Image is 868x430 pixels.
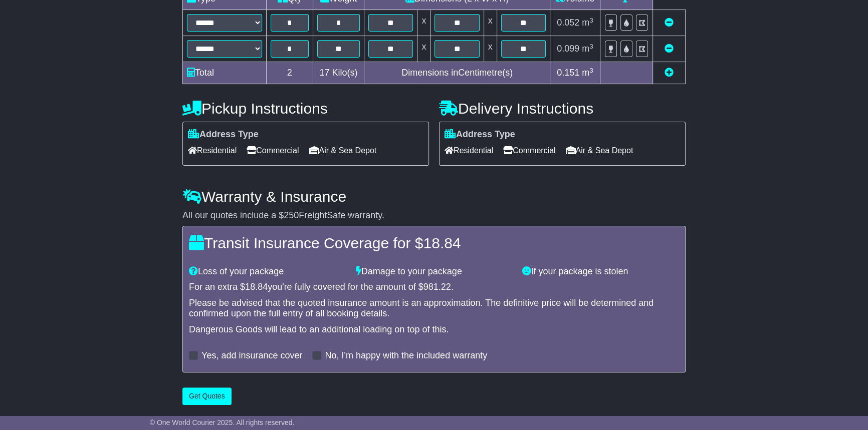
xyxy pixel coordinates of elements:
[439,100,686,117] h4: Delivery Instructions
[182,188,686,205] h4: Warranty & Insurance
[484,36,497,62] td: x
[189,298,679,319] div: Please be advised that the quoted insurance amount is an approximation. The definitive price will...
[484,10,497,36] td: x
[182,100,429,117] h4: Pickup Instructions
[582,68,593,78] span: m
[417,10,430,36] td: x
[309,143,377,158] span: Air & Sea Depot
[267,62,313,84] td: 2
[665,18,674,28] a: Remove this item
[364,62,550,84] td: Dimensions in Centimetre(s)
[517,266,684,277] div: If your package is stolen
[503,143,555,158] span: Commercial
[188,143,237,158] span: Residential
[325,350,487,361] label: No, I'm happy with the included warranty
[589,43,593,50] sup: 3
[566,143,633,158] span: Air & Sea Depot
[557,44,579,54] span: 0.099
[188,129,259,140] label: Address Type
[319,68,329,78] span: 17
[665,44,674,54] a: Remove this item
[150,418,295,426] span: © One World Courier 2025. All rights reserved.
[183,62,267,84] td: Total
[589,17,593,24] sup: 3
[351,266,518,277] div: Damage to your package
[182,210,686,221] div: All our quotes include a $ FreightSafe warranty.
[423,282,451,292] span: 981.22
[557,18,579,28] span: 0.052
[284,210,299,220] span: 250
[313,62,364,84] td: Kilo(s)
[589,67,593,74] sup: 3
[423,235,461,251] span: 18.84
[247,143,299,158] span: Commercial
[182,387,232,405] button: Get Quotes
[189,235,679,251] h4: Transit Insurance Coverage for $
[557,68,579,78] span: 0.151
[201,350,302,361] label: Yes, add insurance cover
[582,18,593,28] span: m
[189,324,679,335] div: Dangerous Goods will lead to an additional loading on top of this.
[245,282,268,292] span: 18.84
[665,68,674,78] a: Add new item
[445,143,493,158] span: Residential
[184,266,351,277] div: Loss of your package
[417,36,430,62] td: x
[582,44,593,54] span: m
[189,282,679,293] div: For an extra $ you're fully covered for the amount of $ .
[445,129,515,140] label: Address Type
